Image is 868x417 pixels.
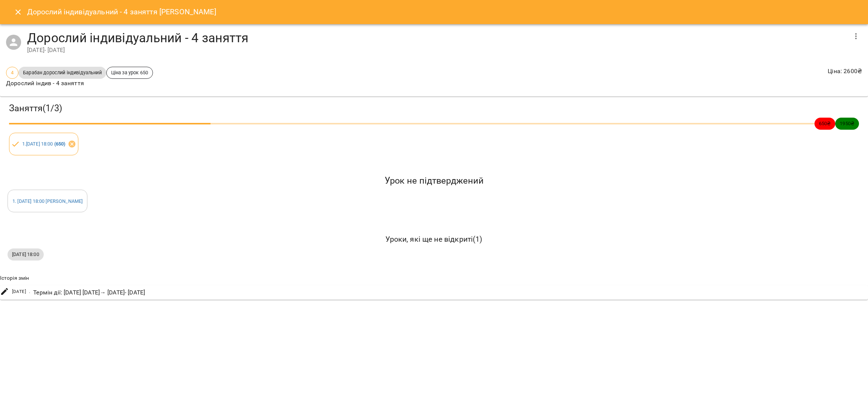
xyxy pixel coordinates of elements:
span: . [29,288,30,296]
span: 650 ₴ [815,120,836,127]
p: Дорослий індив - 4 заняття [6,79,153,88]
b: ( 650 ) [54,141,66,147]
p: Ціна : 2600 ₴ [828,67,862,76]
span: Ціна за урок 650 [107,69,153,76]
div: Термін дії : [DATE] [DATE] → [DATE] - [DATE] [32,287,147,299]
button: Close [9,3,27,21]
span: Барабан дорослий індивідуальний [18,69,106,76]
h6: Дорослий індивідуальний - 4 заняття [PERSON_NAME] [27,6,216,18]
a: 1. [DATE] 18:00 [PERSON_NAME] [12,198,83,204]
h5: Урок не підтверджений [8,175,860,187]
span: 4 [6,69,18,76]
div: [DATE] - [DATE] [27,46,847,55]
h6: Уроки, які ще не відкриті ( 1 ) [8,233,860,245]
h3: Заняття ( 1 / 3 ) [9,103,859,114]
span: [DATE] [12,288,26,296]
div: 1.[DATE] 18:00 (650) [9,133,78,155]
span: 1950 ₴ [835,120,859,127]
h4: Дорослий індивідуальний - 4 заняття [27,30,847,46]
span: [DATE] 18:00 [8,251,44,258]
a: 1.[DATE] 18:00 (650) [22,141,66,147]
